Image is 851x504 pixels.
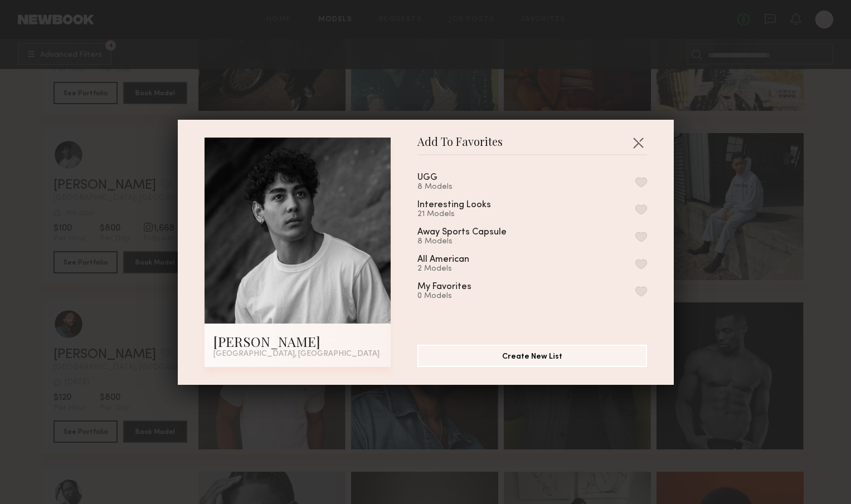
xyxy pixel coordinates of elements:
div: [GEOGRAPHIC_DATA], [GEOGRAPHIC_DATA] [213,350,382,358]
div: My Favorites [417,282,471,292]
div: 2 Models [417,265,496,273]
div: All American [417,255,469,265]
span: Add To Favorites [417,138,503,154]
button: Create New List [417,345,647,367]
div: Away Sports Capsule [417,228,507,237]
button: Close [629,134,647,151]
div: 8 Models [417,237,533,246]
div: UGG [417,173,437,183]
div: 8 Models [417,183,464,192]
div: Interesting Looks [417,200,491,210]
div: [PERSON_NAME] [213,332,382,350]
div: 21 Models [417,210,518,219]
div: 0 Models [417,292,498,301]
